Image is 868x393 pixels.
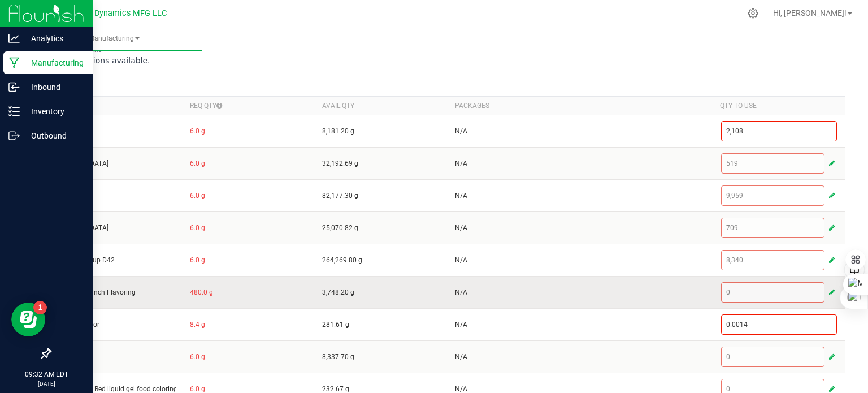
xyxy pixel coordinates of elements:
[183,340,315,373] td: 6.0 g
[455,256,467,264] span: N/A
[8,106,20,117] inline-svg: Inventory
[315,308,448,340] td: 281.61 g
[315,340,448,373] td: 8,337.70 g
[20,56,88,70] p: Manufacturing
[183,211,315,244] td: 6.0 g
[20,129,88,142] p: Outbound
[315,244,448,276] td: 264,269.80 g
[50,56,150,65] span: No instructions available.
[315,276,448,308] td: 3,748.20 g
[183,96,315,115] th: REQ QTY
[448,96,713,115] th: PACKAGES
[315,179,448,211] td: 82,177.30 g
[8,33,20,44] inline-svg: Analytics
[27,34,202,44] span: Manufacturing
[315,211,448,244] td: 25,070.82 g
[183,115,315,147] td: 6.0 g
[455,159,467,167] span: N/A
[8,130,20,141] inline-svg: Outbound
[183,179,315,211] td: 6.0 g
[8,81,20,93] inline-svg: Inbound
[183,147,315,179] td: 6.0 g
[8,57,20,68] inline-svg: Manufacturing
[455,321,467,329] span: N/A
[50,76,845,92] h3: Inputs
[33,301,47,314] iframe: Resource center unread badge
[455,224,467,232] span: N/A
[20,105,88,118] p: Inventory
[5,379,88,388] p: [DATE]
[773,8,847,18] span: Hi, [PERSON_NAME]!
[315,96,448,115] th: AVAIL QTY
[455,127,467,135] span: N/A
[746,8,760,19] div: Manage settings
[183,244,315,276] td: 6.0 g
[455,288,467,296] span: N/A
[20,32,88,45] p: Analytics
[27,27,202,51] a: Manufacturing
[183,308,315,340] td: 8.4 g
[713,96,845,115] th: QTY TO USE
[315,147,448,179] td: 32,192.69 g
[183,276,315,308] td: 480.0 g
[455,353,467,361] span: N/A
[455,385,467,393] span: N/A
[50,96,183,115] th: ITEM
[455,192,467,200] span: N/A
[5,369,88,379] p: 09:32 AM EDT
[216,101,222,110] i: Required quantity is influenced by Number of New Pkgs and Qty per Pkg.
[20,80,88,94] p: Inbound
[315,115,448,147] td: 8,181.20 g
[11,303,45,336] iframe: Resource center
[64,8,167,18] span: Modern Dynamics MFG LLC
